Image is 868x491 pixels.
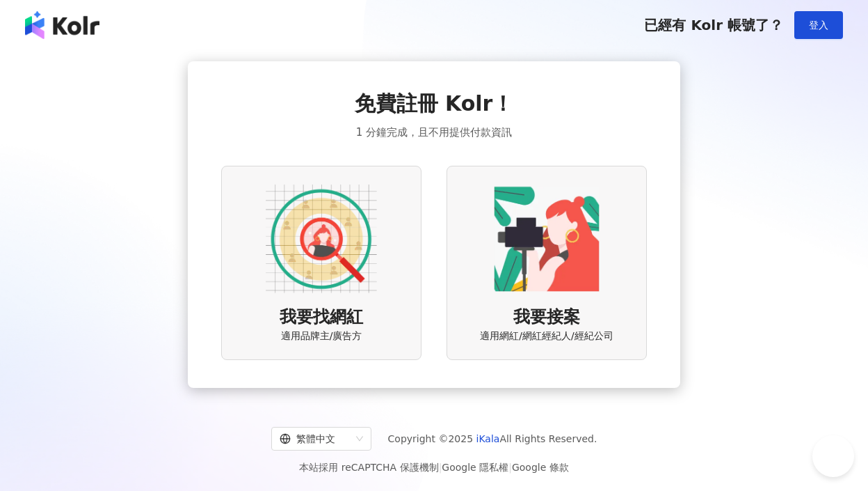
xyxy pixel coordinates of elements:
[491,183,602,295] img: KOL identity option
[281,329,362,343] span: 適用品牌主/廣告方
[508,462,512,473] span: |
[280,428,351,450] div: 繁體中文
[476,433,500,444] a: iKala
[355,89,514,118] span: 免費註冊 Kolr！
[480,329,613,343] span: 適用網紅/網紅經紀人/經紀公司
[280,306,363,329] span: 我要找網紅
[266,183,377,295] img: AD identity option
[388,430,597,447] span: Copyright © 2025 All Rights Reserved.
[644,17,783,33] span: 已經有 Kolr 帳號了？
[439,462,442,473] span: |
[25,11,99,39] img: logo
[442,462,508,473] a: Google 隱私權
[809,20,828,31] span: 登入
[299,459,568,476] span: 本站採用 reCAPTCHA 保護機制
[812,435,854,477] iframe: Help Scout Beacon - Open
[794,11,843,39] button: 登入
[513,306,580,329] span: 我要接案
[512,462,569,473] a: Google 條款
[356,124,512,141] span: 1 分鐘完成，且不用提供付款資訊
